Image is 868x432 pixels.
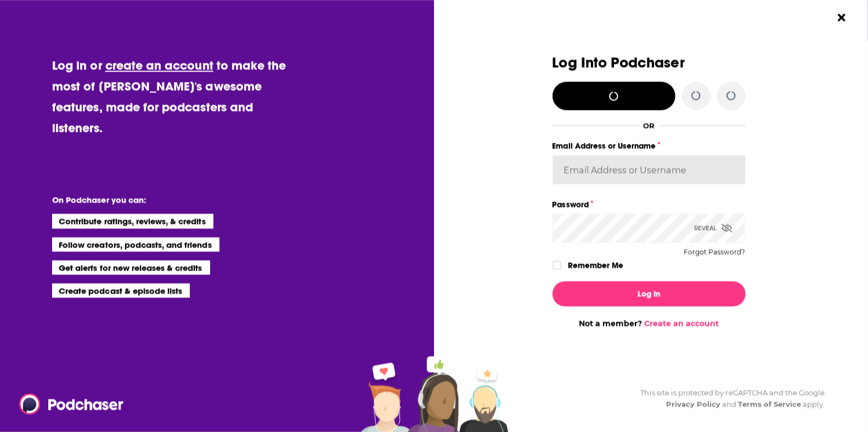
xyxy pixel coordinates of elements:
[19,394,125,414] img: Podchaser - Follow, Share and Rate Podcasts
[666,400,721,408] a: Privacy Policy
[52,214,213,228] li: Contribute ratings, reviews, & credits
[553,139,746,153] label: Email Address or Username
[19,394,116,414] a: Podchaser - Follow, Share and Rate Podcasts
[553,55,746,71] h3: Log Into Podchaser
[52,283,190,298] li: Create podcast & episode lists
[52,195,272,205] li: On Podchaser you can:
[52,237,219,252] li: Follow creators, podcasts, and friends
[831,7,852,28] button: Close Button
[52,260,210,275] li: Get alerts for new releases & credits
[644,319,719,328] a: Create an account
[684,248,746,256] button: Forgot Password?
[553,155,746,185] input: Email Address or Username
[632,387,825,410] div: This site is protected by reCAPTCHA and the Google and apply.
[695,214,732,243] div: Reveal
[568,258,623,272] label: Remember Me
[553,197,746,212] label: Password
[643,121,655,130] div: OR
[739,400,802,408] a: Terms of Service
[553,281,746,306] button: Log In
[105,58,213,73] a: create an account
[553,319,746,328] div: Not a member?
